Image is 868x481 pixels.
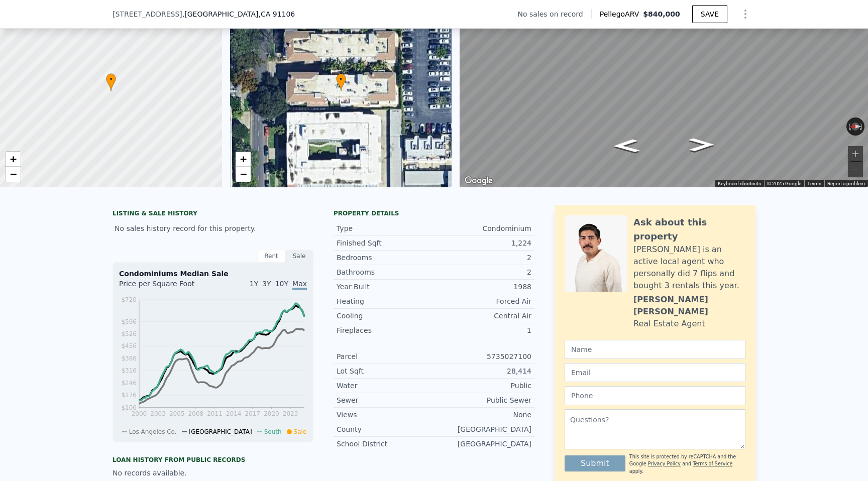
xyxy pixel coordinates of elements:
[236,167,251,182] a: Zoom out
[643,10,680,18] span: $840,000
[10,153,17,165] span: +
[189,428,252,435] span: [GEOGRAPHIC_DATA]
[337,325,434,335] div: Fireplaces
[337,424,434,434] div: County
[337,282,434,292] div: Year Built
[257,250,285,263] div: Rent
[846,123,864,131] button: Reset the view
[337,381,434,391] div: Water
[337,253,434,263] div: Bedrooms
[633,215,745,244] div: Ask about this property
[113,468,313,478] div: No records available.
[121,342,137,349] tspan: $456
[434,267,531,277] div: 2
[121,404,137,411] tspan: $106
[250,280,258,288] span: 1Y
[188,410,204,417] tspan: 2008
[236,152,251,167] a: Zoom in
[848,146,863,161] button: Zoom in
[434,366,531,376] div: 28,414
[106,75,116,84] span: •
[693,461,732,466] a: Terms of Service
[807,181,821,186] a: Terms (opens in new tab)
[119,279,213,295] div: Price per Square Foot
[337,351,434,362] div: Parcel
[337,395,434,405] div: Sewer
[121,355,137,362] tspan: $386
[462,174,495,187] img: Google
[182,9,295,19] span: , [GEOGRAPHIC_DATA]
[121,318,137,325] tspan: $596
[113,219,313,237] div: No sales history record for this property.
[337,238,434,248] div: Finished Sqft
[633,294,745,318] div: [PERSON_NAME] [PERSON_NAME]
[10,168,17,180] span: −
[434,410,531,420] div: None
[633,244,745,292] div: [PERSON_NAME] is an active local agent who personally did 7 flips and bought 3 rentals this year.
[434,351,531,362] div: 5735027100
[434,395,531,405] div: Public Sewer
[337,366,434,376] div: Lot Sqft
[718,180,761,187] button: Keyboard shortcuts
[434,282,531,292] div: 1988
[678,135,725,155] path: Go South, S Mentor Ave
[859,117,865,136] button: Rotate clockwise
[6,152,21,167] a: Zoom in
[565,455,625,471] button: Submit
[827,181,865,186] a: Report a problem
[633,318,705,330] div: Real Estate Agent
[334,209,534,217] div: Property details
[735,4,755,24] button: Show Options
[226,410,242,417] tspan: 2014
[6,167,21,182] a: Zoom out
[264,428,282,435] span: South
[337,267,434,277] div: Bathrooms
[245,410,261,417] tspan: 2017
[258,10,295,18] span: , CA 91106
[846,117,852,136] button: Rotate counterclockwise
[121,296,137,303] tspan: $720
[283,410,298,417] tspan: 2023
[434,238,531,248] div: 1,224
[113,209,313,219] div: LISTING & SALE HISTORY
[337,311,434,321] div: Cooling
[434,311,531,321] div: Central Air
[121,367,137,374] tspan: $316
[275,280,288,288] span: 10Y
[848,162,863,177] button: Zoom out
[692,5,727,23] button: SAVE
[337,296,434,306] div: Heating
[517,9,591,19] div: No sales on record
[337,410,434,420] div: Views
[129,428,177,435] span: Los Angeles Co.
[121,330,137,337] tspan: $526
[264,410,279,417] tspan: 2020
[121,380,137,387] tspan: $246
[462,174,495,187] a: Open this area in Google Maps (opens a new window)
[337,223,434,233] div: Type
[565,363,745,382] input: Email
[169,410,185,417] tspan: 2005
[113,456,313,464] div: Loan history from public records
[648,461,681,466] a: Privacy Policy
[434,325,531,335] div: 1
[602,136,651,156] path: Go North, S Mentor Ave
[207,410,223,417] tspan: 2011
[565,340,745,359] input: Name
[434,296,531,306] div: Forced Air
[565,386,745,405] input: Phone
[629,453,745,475] div: This site is protected by reCAPTCHA and the Google and apply.
[600,9,643,19] span: Pellego ARV
[119,269,307,279] div: Condominiums Median Sale
[767,181,801,186] span: © 2025 Google
[262,280,271,288] span: 3Y
[336,73,346,91] div: •
[106,73,116,91] div: •
[285,250,313,263] div: Sale
[294,428,307,435] span: Sale
[113,9,182,19] span: [STREET_ADDRESS]
[434,381,531,391] div: Public
[337,439,434,449] div: School District
[292,280,307,290] span: Max
[434,424,531,434] div: [GEOGRAPHIC_DATA]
